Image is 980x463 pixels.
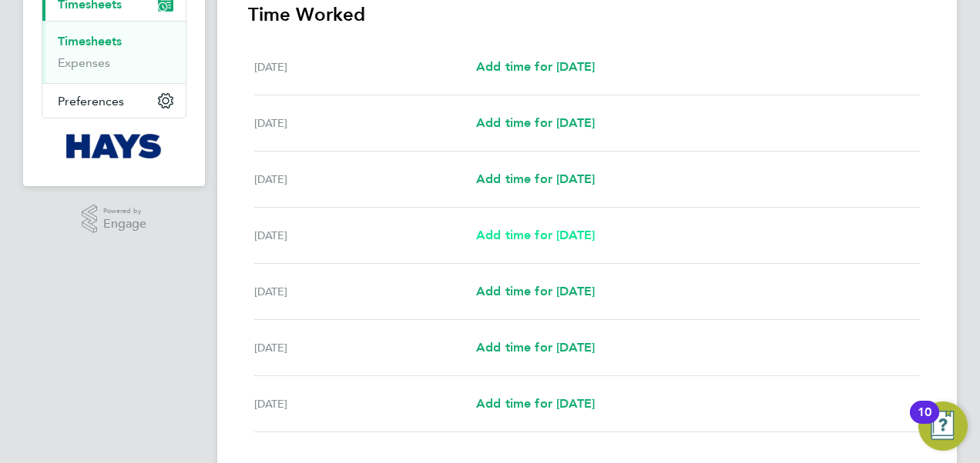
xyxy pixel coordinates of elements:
a: Add time for [DATE] [476,226,595,245]
span: Add time for [DATE] [476,59,595,74]
div: [DATE] [254,226,476,245]
a: Add time for [DATE] [476,114,595,132]
a: Add time for [DATE] [476,170,595,188]
a: Powered byEngage [82,205,147,234]
div: Timesheets [42,21,186,83]
h3: Time Worked [248,2,926,27]
span: Add time for [DATE] [476,228,595,242]
span: Add time for [DATE] [476,396,595,411]
span: Add time for [DATE] [476,284,595,298]
span: Add time for [DATE] [476,340,595,355]
span: Powered by [103,205,146,218]
div: [DATE] [254,338,476,357]
img: hays-logo-retina.png [66,134,163,158]
div: [DATE] [254,114,476,132]
a: Add time for [DATE] [476,58,595,76]
div: 10 [918,412,931,432]
a: Go to home page [42,134,186,158]
div: [DATE] [254,170,476,188]
div: [DATE] [254,58,476,76]
span: Add time for [DATE] [476,172,595,186]
div: [DATE] [254,282,476,301]
a: Add time for [DATE] [476,338,595,357]
span: Engage [103,218,146,231]
span: Add time for [DATE] [476,115,595,130]
span: Preferences [58,94,124,108]
a: Timesheets [58,34,122,48]
a: Add time for [DATE] [476,395,595,413]
div: [DATE] [254,395,476,413]
a: Expenses [58,55,110,70]
button: Preferences [42,84,186,118]
a: Add time for [DATE] [476,282,595,301]
button: Open Resource Center, 10 new notifications [918,401,968,451]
